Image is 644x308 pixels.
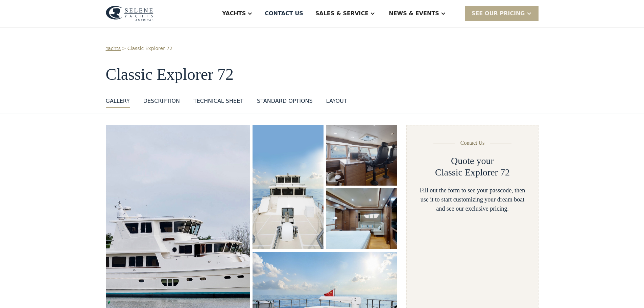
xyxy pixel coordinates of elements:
[106,97,130,105] div: GALLERY
[257,97,313,105] div: standard options
[257,97,313,108] a: standard options
[326,188,397,249] img: Luxury trawler yacht interior featuring a spacious cabin with a comfortable bed, modern sofa, and...
[326,125,397,186] a: open lightbox
[106,6,153,21] img: logo
[122,45,126,52] div: >
[326,97,347,108] a: layout
[265,9,303,18] div: Contact US
[106,66,539,84] h1: Classic Explorer 72
[451,155,494,167] h2: Quote your
[326,188,397,249] a: open lightbox
[389,9,439,18] div: News & EVENTS
[465,6,539,21] div: SEE Our Pricing
[460,139,485,147] div: Contact Us
[435,167,510,178] h2: Classic Explorer 72
[418,186,527,213] div: Fill out the form to see your passcode, then use it to start customizing your dream boat and see ...
[143,97,180,105] div: DESCRIPTION
[127,45,172,52] a: Classic Explorer 72
[143,97,180,108] a: DESCRIPTION
[222,9,246,18] div: Yachts
[472,9,525,18] div: SEE Our Pricing
[106,97,130,108] a: GALLERY
[193,97,243,105] div: Technical sheet
[326,97,347,105] div: layout
[253,125,323,249] a: open lightbox
[106,45,121,52] a: Yachts
[315,9,368,18] div: Sales & Service
[193,97,243,108] a: Technical sheet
